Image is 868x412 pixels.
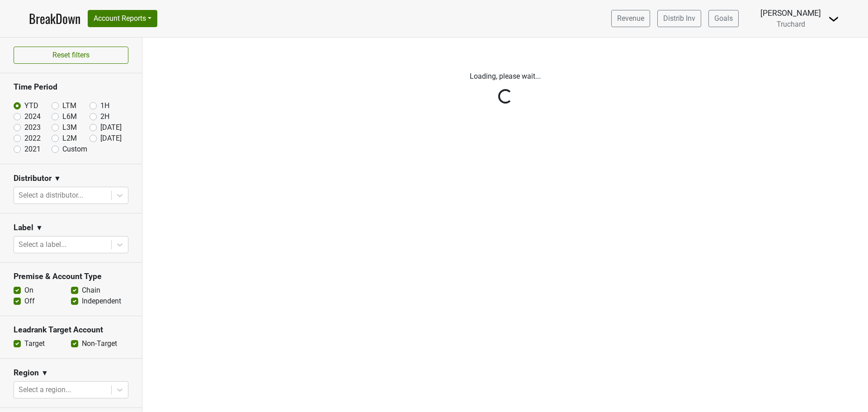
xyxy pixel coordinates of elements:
p: Loading, please wait... [255,71,756,82]
a: BreakDown [29,9,80,28]
div: [PERSON_NAME] [760,7,821,19]
a: Goals [708,10,739,27]
a: Distrib Inv [657,10,701,27]
button: Account Reports [88,10,157,27]
img: Dropdown Menu [828,14,839,24]
a: Revenue [611,10,650,27]
span: Truchard [777,20,805,28]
